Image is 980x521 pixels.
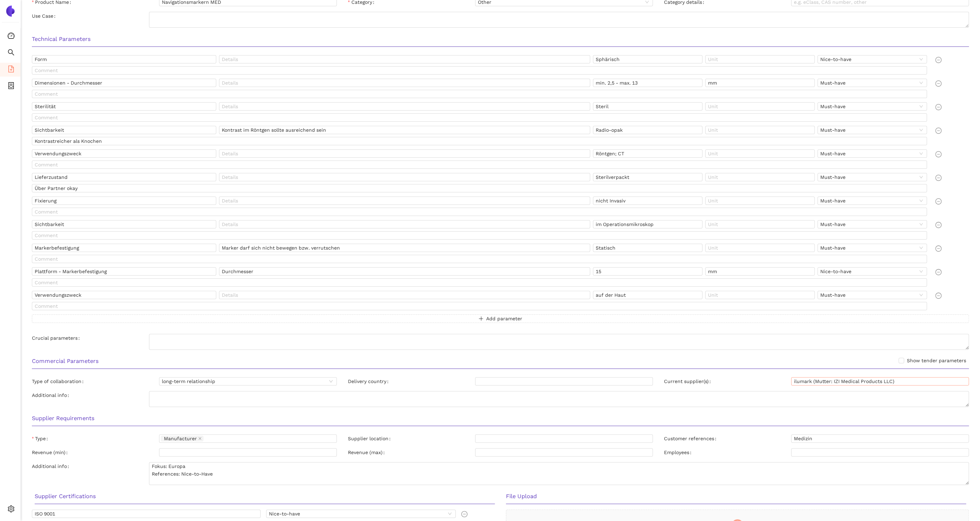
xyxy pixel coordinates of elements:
input: Name [32,220,216,228]
textarea: Additional info [149,391,969,407]
label: Current supplier(s) [664,377,714,385]
input: Employees [791,448,969,457]
label: Revenue (max) [348,448,387,457]
input: Comment [32,208,927,216]
input: Name [32,149,216,158]
span: dashboard [8,30,15,44]
input: Value [593,173,702,181]
span: minus-circle [935,128,942,134]
label: Supplier location [348,434,393,443]
input: Unit [705,79,815,87]
input: Details [219,291,590,299]
span: Must-have [820,126,924,134]
span: minus-circle [935,57,942,63]
label: Delivery country [348,377,391,385]
textarea: Crucial parameters [149,334,969,350]
span: Must-have [820,244,924,252]
span: Must-have [820,197,924,205]
input: Details [219,197,590,205]
input: Name [32,102,216,111]
label: Crucial parameters [32,334,82,342]
h3: Supplier Certifications [35,492,495,501]
span: search [8,46,15,60]
input: Details [219,173,590,181]
span: Manufacturer [164,436,197,441]
input: Comment [32,278,927,287]
label: Revenue (min) [32,448,70,457]
input: Unit [705,291,815,299]
input: Details [219,267,590,276]
input: Details [219,149,590,158]
label: Customer references [664,434,719,443]
input: Details [219,244,590,252]
input: Details [219,126,590,134]
input: Unit [705,126,815,134]
span: close [198,437,202,441]
input: Value [593,102,702,111]
span: Must-have [820,103,924,110]
input: Name, e.g. ISO 9001 or RoHS [32,510,261,518]
input: Value [593,149,702,158]
span: Nice-to-have [269,510,453,518]
h3: File Upload [506,492,966,501]
input: Value [593,79,702,87]
input: Name [32,79,216,87]
span: minus-circle [461,511,467,517]
input: Unit [705,149,815,158]
label: Employees [664,448,694,457]
span: Must-have [820,79,924,87]
input: Name [32,244,216,252]
span: Nice-to-have [820,268,924,275]
input: Comment [32,302,927,310]
span: Must-have [820,291,924,299]
input: Details [219,220,590,228]
input: Details [219,79,590,87]
input: Name [32,267,216,276]
span: setting [8,503,15,517]
label: Type [32,434,51,443]
img: Logo [5,6,16,17]
h3: Technical Parameters [32,35,969,44]
label: Type of collaboration [32,377,86,385]
span: minus-circle [935,80,942,87]
input: Details [219,55,590,63]
span: Show tender parameters [904,357,969,364]
span: close-circle [329,436,333,441]
span: minus-circle [935,198,942,205]
h3: Commercial Parameters [32,357,969,366]
input: Name [32,291,216,299]
span: minus-circle [935,151,942,157]
span: Add parameter [486,315,522,322]
span: minus-circle [935,293,942,299]
input: Comment [32,137,927,145]
input: Current supplier(s) [791,377,969,385]
span: Nice-to-have [820,55,924,63]
input: Comment [32,255,927,263]
input: Unit [705,244,815,252]
span: minus-circle [935,175,942,181]
textarea: Use Case [149,12,969,28]
input: Value [593,244,702,252]
textarea: Additional info [149,462,969,485]
input: Unit [705,102,815,111]
span: file-add [8,63,15,77]
label: Additional info [32,462,72,470]
input: Customer references [791,434,969,443]
button: plusAdd parameter [32,314,969,323]
input: Value [593,291,702,299]
input: Comment [32,66,927,75]
input: Name [32,126,216,134]
input: Comment [32,184,927,192]
input: Comment [32,160,927,169]
input: Unit [705,220,815,228]
h3: Supplier Requirements [32,414,969,423]
input: Value [593,126,702,134]
input: Details [219,102,590,111]
span: container [8,80,15,94]
input: Unit [705,197,815,205]
input: Name [32,173,216,181]
input: Unit [705,173,815,181]
input: Name [32,197,216,205]
input: Revenue (max) [475,448,653,457]
span: Must-have [820,150,924,157]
